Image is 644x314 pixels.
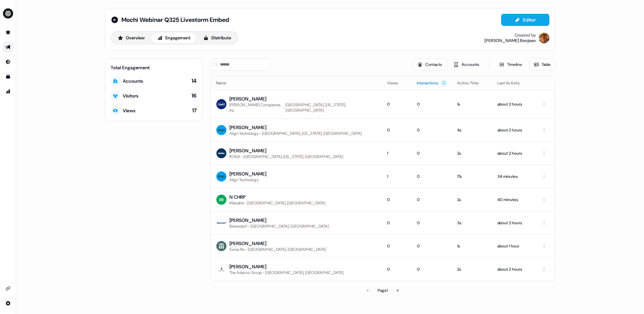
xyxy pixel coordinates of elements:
[229,240,326,247] div: [PERSON_NAME]
[378,287,388,294] div: Page 1
[417,77,446,89] button: Interactions
[123,78,143,84] div: Accounts
[457,77,487,89] button: Active Time
[112,33,150,43] button: Overview
[265,270,343,275] div: [GEOGRAPHIC_DATA], [GEOGRAPHIC_DATA]
[229,147,343,154] div: [PERSON_NAME]
[192,77,197,85] div: 14
[3,27,13,38] a: Go to prospects
[457,266,487,273] div: 2s
[457,173,487,180] div: 17s
[211,76,382,90] th: Name
[3,56,13,67] a: Go to Inbound
[457,150,487,157] div: 2s
[497,127,528,133] div: about 2 hours
[3,86,13,97] a: Go to attribution
[497,77,528,89] button: Last Activity
[123,92,139,99] div: Visitors
[497,196,528,203] div: 40 minutes
[229,102,282,113] div: [PERSON_NAME] Companies, Inc.
[229,263,343,270] div: [PERSON_NAME]
[417,150,446,157] div: 0
[497,150,528,157] div: about 2 hours
[229,154,240,159] div: RONA
[192,107,197,114] div: 17
[3,283,13,294] a: Go to integrations
[495,58,527,71] button: Timeline
[387,220,406,226] div: 0
[417,101,446,108] div: 0
[111,64,197,71] div: Total Engagement
[285,102,376,113] div: [GEOGRAPHIC_DATA], [US_STATE], [GEOGRAPHIC_DATA]
[123,107,136,114] div: Views
[387,196,406,203] div: 0
[244,154,343,159] div: [GEOGRAPHIC_DATA], [US_STATE], [GEOGRAPHIC_DATA]
[484,38,536,43] div: [PERSON_NAME] Bonjean
[387,150,406,157] div: 1
[417,127,446,133] div: 0
[449,58,484,71] button: Accounts
[515,33,536,38] div: Created by
[247,200,325,206] div: [GEOGRAPHIC_DATA], [GEOGRAPHIC_DATA]
[229,247,245,252] div: Swiss Re
[198,33,237,43] button: Distribute
[417,220,446,226] div: 0
[417,266,446,273] div: 0
[229,270,262,275] div: The Adecco Group
[413,58,446,71] button: Contacts
[387,127,406,133] div: 0
[229,95,376,102] div: [PERSON_NAME]
[457,196,487,203] div: 2s
[387,243,406,249] div: 0
[457,101,487,108] div: 1s
[417,196,446,203] div: 0
[539,33,549,43] img: Vincent
[229,124,362,131] div: [PERSON_NAME]
[3,298,13,309] a: Go to integrations
[3,42,13,52] a: Go to outbound experience
[121,16,229,24] span: Mochi Webinar Q325 Livestorm Embed
[497,266,528,273] div: about 2 hours
[417,173,446,180] div: 0
[387,266,406,273] div: 0
[387,77,406,89] button: Views
[501,14,549,26] button: Editor
[229,170,266,177] div: [PERSON_NAME]
[248,247,326,252] div: [GEOGRAPHIC_DATA], [GEOGRAPHIC_DATA]
[497,173,528,180] div: 34 minutes
[152,33,196,43] button: Engagement
[229,224,247,229] div: Beiersdorf
[387,101,406,108] div: 0
[529,58,555,71] button: Table
[457,220,487,226] div: 3s
[457,243,487,249] div: 1s
[192,92,197,100] div: 16
[229,194,325,200] div: N CHRP
[387,173,406,180] div: 1
[497,101,528,108] div: about 2 hours
[229,217,329,224] div: [PERSON_NAME]
[417,243,446,249] div: 0
[457,127,487,133] div: 4s
[229,200,244,206] div: Manulife
[497,220,528,226] div: about 2 hours
[251,224,329,229] div: [GEOGRAPHIC_DATA], [GEOGRAPHIC_DATA]
[3,71,13,82] a: Go to templates
[501,17,549,24] a: Editor
[229,131,259,136] div: Align Technology
[262,131,362,136] div: [GEOGRAPHIC_DATA], [US_STATE], [GEOGRAPHIC_DATA]
[497,243,528,249] div: about 1 hour
[229,177,259,183] div: Align Technology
